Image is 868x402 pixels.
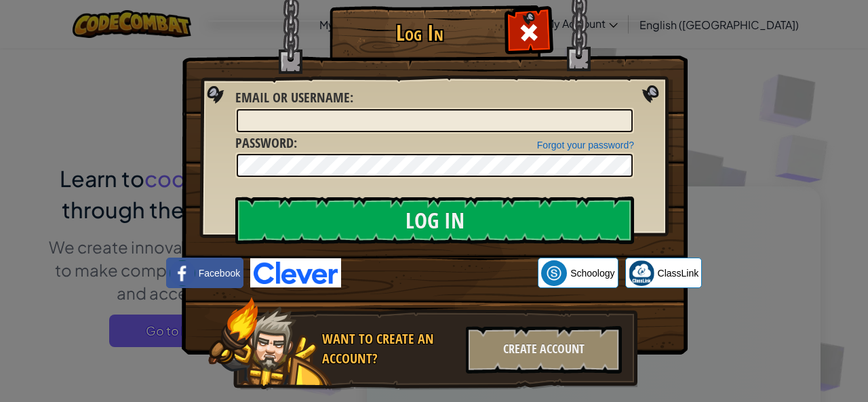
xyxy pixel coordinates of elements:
a: Forgot your password? [537,140,634,150]
label: : [235,134,297,153]
img: facebook_small.png [170,260,195,286]
img: classlink-logo-small.png [629,260,654,286]
div: Want to create an account? [322,329,458,368]
span: Password [235,134,294,152]
img: clever-logo-blue.png [250,258,341,287]
iframe: Sign in with Google Button [341,258,538,288]
span: ClassLink [658,266,699,280]
div: Create Account [466,326,622,374]
span: Facebook [199,266,240,280]
h1: Log In [333,21,506,45]
label: : [235,88,353,108]
span: Email or Username [235,88,350,106]
input: Log In [235,197,634,244]
span: Schoology [570,266,614,280]
img: schoology.png [541,260,567,286]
